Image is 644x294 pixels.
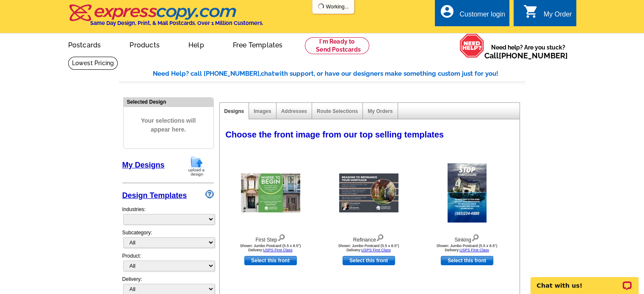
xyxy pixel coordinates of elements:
a: Design Templates [122,191,187,200]
img: view design details [471,232,479,242]
div: Need Help? call [PHONE_NUMBER], with support, or have our designers make something custom just fo... [153,69,525,79]
a: Postcards [55,34,115,54]
a: Addresses [281,108,307,114]
div: Sinking [420,232,514,244]
div: Shown: Jumbo Postcard (5.5 x 8.5") Delivery: [322,244,415,252]
a: Free Templates [219,34,296,54]
div: Subcategory: [122,229,214,252]
a: My Designs [122,161,165,169]
span: Call [484,51,568,60]
a: use this design [343,256,395,265]
div: Product: [122,252,214,275]
span: Your selections will appear here. [130,108,207,143]
a: My Orders [368,108,392,114]
div: My Order [544,11,572,22]
a: Help [175,34,218,54]
a: Designs [224,108,244,114]
span: Need help? Are you stuck? [484,43,572,60]
a: [PHONE_NUMBER] [499,51,568,60]
img: Refinance [339,173,398,212]
a: Route Selections [317,108,358,114]
div: Shown: Jumbo Postcard (5.5 x 8.5") Delivery: [224,244,317,252]
a: account_circle Customer login [439,9,505,20]
a: Same Day Design, Print, & Mail Postcards. Over 1 Million Customers. [68,10,263,26]
div: Customer login [459,11,505,22]
span: Choose the front image from our top selling templates [226,130,444,139]
div: Selected Design [124,98,213,106]
img: design-wizard-help-icon.png [205,190,214,198]
iframe: LiveChat chat widget [525,267,644,294]
img: view design details [277,232,285,242]
div: Shown: Jumbo Postcard (5.5 x 8.5") Delivery: [420,244,514,252]
span: chat [261,70,274,77]
a: shopping_cart My Order [523,9,572,20]
div: First Step [224,232,317,244]
img: First Step [241,173,300,212]
a: USPS First Class [263,248,293,252]
a: Images [254,108,271,114]
div: Industries: [122,201,214,229]
a: USPS First Class [459,248,489,252]
img: loading... [318,3,324,10]
a: Products [116,34,173,54]
h4: Same Day Design, Print, & Mail Postcards. Over 1 Million Customers. [90,20,263,26]
a: use this design [441,256,493,265]
a: USPS First Class [361,248,391,252]
i: account_circle [439,4,454,19]
div: Refinance [322,232,415,244]
img: Sinking [448,163,486,223]
i: shopping_cart [523,4,539,19]
a: use this design [244,256,297,265]
img: upload-design [185,155,207,177]
img: view design details [376,232,384,242]
img: help [459,33,484,58]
